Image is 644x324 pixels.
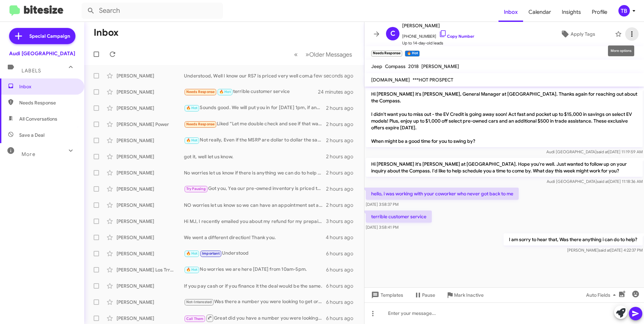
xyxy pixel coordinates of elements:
div: a few seconds ago [318,72,359,79]
div: [PERSON_NAME] [117,72,184,79]
p: hello, i was working with your coworker who never got back to me [366,188,519,200]
a: Inbox [498,2,523,22]
div: Hi MJ, I recently emailed you about my refund for my prepaid maintenance and extended warrant. Ca... [184,218,326,225]
span: 🔥 Hot [186,251,198,256]
nav: Page navigation example [290,47,356,61]
span: Needs Response [186,90,215,94]
p: I am sorry to hear that, Was there anything i can do to help? [504,233,643,246]
div: If you pay cash or if you finance it the deal would be the same. [184,283,326,289]
div: 6 hours ago [326,266,359,273]
div: Was there a number you were looking to get or it? [184,298,326,306]
p: terrible customer service [366,210,432,223]
span: « [294,50,298,59]
div: [PERSON_NAME] [117,315,184,322]
a: Insights [556,2,586,22]
span: Try Pausing [186,187,206,191]
span: [DATE] 3:58:37 PM [366,202,398,207]
div: [PERSON_NAME] [117,283,184,289]
button: Templates [364,289,409,301]
div: Not really, Even if the MSRP are dollar to dollar the same because different companies use differ... [184,136,326,144]
div: [PERSON_NAME] Power [117,121,184,128]
div: [PERSON_NAME] [117,169,184,176]
input: Search [82,3,223,19]
button: Apply Tags [543,28,612,40]
span: 🔥 Hot [219,90,231,94]
span: Jeep [371,63,382,69]
span: All Conversations [19,116,57,122]
div: Understood, Well I know our RS7 is priced very well compared with others around us. So please let... [184,72,318,79]
span: Compass [385,63,406,69]
div: Understood [184,250,326,257]
div: No worries let us know if there is anything we can do to help make that choice easier [184,169,326,176]
div: 6 hours ago [326,315,359,322]
div: [PERSON_NAME] [117,299,184,305]
p: Hi [PERSON_NAME] it's [PERSON_NAME] at [GEOGRAPHIC_DATA]. Hope you're well. Just wanted to follow... [366,158,643,177]
span: [DOMAIN_NAME] [371,77,410,83]
span: [PHONE_NUMBER] [402,30,474,40]
div: 2 hours ago [326,169,359,176]
div: Great did you have a number you were looking to get for it? [184,314,326,322]
div: Got you, Yea our pre-owned inventory is priced to sell we base our car prices based on similar ca... [184,185,326,193]
div: More options [608,45,634,56]
span: Pause [422,289,435,301]
a: Special Campaign [9,28,75,44]
span: More [22,151,35,157]
span: Needs Response [19,99,76,106]
div: [PERSON_NAME] [117,153,184,160]
span: Labels [22,68,41,74]
div: 2 hours ago [326,105,359,111]
span: said at [599,248,610,253]
div: Liked “Let me double check and see if that was the case. I know forsure there is a bug that needs... [184,120,326,128]
h1: Inbox [94,27,119,38]
button: TB [613,5,637,17]
span: 🔥 Hot [186,267,198,272]
div: NO worries let us know so we can have an appointment set and the car ready for you. [184,202,326,208]
div: 2 hours ago [326,153,359,160]
small: 🔥 Hot [405,51,419,57]
span: [PERSON_NAME] [421,63,459,69]
span: Audi [GEOGRAPHIC_DATA] [DATE] 11:19:59 AM [546,149,643,154]
span: 2018 [408,63,419,69]
span: Call Them [186,317,204,321]
div: [PERSON_NAME] [117,137,184,144]
div: Sounds good. We will put you in for [DATE] 1pm, if anything changes let us know. [184,104,326,112]
span: Auto Fields [586,289,618,301]
div: terrible customer service [184,88,318,96]
span: Needs Response [186,122,215,126]
button: Auto Fields [581,289,624,301]
a: Calendar [523,2,556,22]
p: Hi [PERSON_NAME] it's [PERSON_NAME], General Manager at [GEOGRAPHIC_DATA]. Thanks again for reach... [366,88,643,147]
div: 2 hours ago [326,202,359,208]
div: 4 hours ago [326,234,359,241]
div: Audi [GEOGRAPHIC_DATA] [9,50,75,57]
span: 🔥 Hot [186,106,198,110]
button: Next [301,47,356,61]
span: Profile [586,2,613,22]
span: » [305,50,309,59]
span: 🔥 Hot [186,138,198,142]
div: 2 hours ago [326,186,359,192]
span: [PERSON_NAME] [DATE] 4:22:37 PM [567,248,643,253]
div: [PERSON_NAME] [117,234,184,241]
div: 6 hours ago [326,299,359,305]
div: 3 hours ago [326,218,359,225]
span: Mark Inactive [454,289,484,301]
div: [PERSON_NAME] [117,218,184,225]
span: Older Messages [309,51,352,58]
div: [PERSON_NAME] [117,202,184,208]
span: Inbox [19,83,76,90]
div: TB [618,5,630,17]
span: Apply Tags [571,28,595,40]
div: 2 hours ago [326,137,359,144]
span: said at [597,179,609,184]
span: said at [597,149,608,154]
span: Special Campaign [29,33,70,39]
div: No worries we are here [DATE] from 10am-5pm. [184,266,326,273]
small: Needs Response [371,51,402,57]
span: Up to 14-day-old leads [402,40,474,46]
span: Not-Interested [186,300,212,304]
span: [DATE] 3:58:41 PM [366,225,398,230]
